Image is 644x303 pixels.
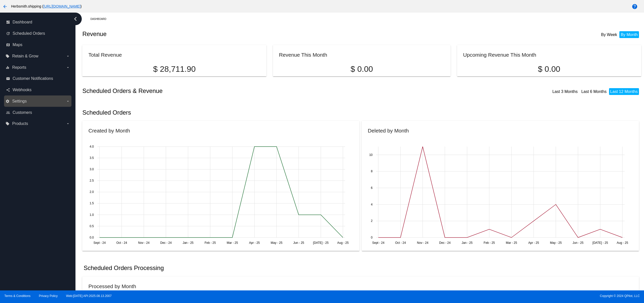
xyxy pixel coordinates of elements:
a: Terms & Conditions [4,294,30,298]
text: Mar - 25 [506,241,517,245]
a: Last 12 Months [610,89,638,94]
i: arrow_drop_down [66,54,70,58]
text: 0.5 [90,224,94,228]
text: 4.0 [90,145,94,148]
a: Dashboard [90,15,111,23]
text: Dec - 24 [160,241,172,245]
text: 2.0 [90,190,94,194]
a: Last 3 Months [552,89,578,94]
text: Oct - 24 [116,241,127,245]
text: Apr - 25 [528,241,539,245]
span: Maps [13,43,22,47]
span: Retain & Grow [12,54,38,58]
text: Feb - 25 [484,241,495,245]
text: 10 [369,153,373,157]
text: Oct - 24 [395,241,406,245]
i: share [6,88,10,92]
span: Customer Notifications [13,76,53,81]
i: arrow_drop_down [66,99,70,103]
mat-icon: help [632,4,638,10]
text: 0 [371,236,373,239]
text: 8 [371,170,373,173]
span: Customers [13,110,32,115]
text: 1.5 [90,202,94,205]
i: arrow_drop_down [66,122,70,126]
a: map Maps [6,41,70,49]
text: May - 25 [550,241,562,245]
h2: Revenue [82,30,362,38]
span: Products [12,121,28,126]
p: $ 28,711.90 [88,64,260,74]
a: email Customer Notifications [6,75,70,83]
text: Apr - 25 [249,241,260,245]
i: people_outline [6,111,10,115]
h2: Scheduled Orders Processing [84,264,164,272]
a: people_outline Customers [6,109,70,117]
text: Jun - 25 [573,241,584,245]
i: arrow_drop_down [66,65,70,70]
span: Herbsmith.shipping ( ) [11,4,82,8]
i: dashboard [6,20,10,24]
i: local_offer [6,122,10,126]
text: [DATE] - 25 [313,241,329,245]
mat-icon: arrow_back [2,4,8,10]
text: Mar - 25 [227,241,238,245]
a: Privacy Policy [39,294,58,298]
i: local_offer [6,54,10,58]
text: Dec - 24 [439,241,451,245]
span: Reports [12,65,26,70]
i: update [6,31,10,36]
text: Aug - 25 [337,241,349,245]
text: 2 [371,219,373,223]
i: email [6,77,10,81]
text: [DATE] - 25 [592,241,608,245]
h2: Scheduled Orders & Revenue [82,87,362,94]
text: 1.0 [90,213,94,217]
h2: Scheduled Orders [82,109,362,116]
a: [URL][DOMAIN_NAME] [43,4,80,8]
span: Dashboard [13,20,32,24]
text: Nov - 24 [138,241,150,245]
text: Jun - 25 [293,241,304,245]
span: Webhooks [13,88,31,92]
p: $ 0.00 [463,64,635,74]
h2: Revenue This Month [279,52,327,58]
text: Aug - 25 [617,241,628,245]
text: 3.0 [90,168,94,171]
text: Feb - 25 [205,241,216,245]
text: 6 [371,186,373,190]
a: dashboard Dashboard [6,18,70,26]
span: Settings [12,99,27,104]
text: Jan - 25 [183,241,194,245]
text: 2.5 [90,179,94,183]
i: settings [6,99,10,103]
text: 3.5 [90,156,94,160]
li: By Week [600,31,618,38]
h2: Processed by Month [88,283,136,289]
i: chevron_left [71,15,79,23]
text: 4 [371,203,373,206]
text: May - 25 [271,241,283,245]
span: Copyright © 2024 QPilot, LLC [326,294,640,298]
h2: Deleted by Month [368,128,409,133]
h2: Upcoming Revenue This Month [463,52,536,58]
h2: Created by Month [88,128,130,133]
i: equalizer [6,65,10,70]
a: Web:[DATE] API:2025.08.13.2007 [66,294,112,298]
p: $ 0.00 [279,64,445,74]
i: map [6,43,10,47]
a: Last 6 Months [581,89,607,94]
a: update Scheduled Orders [6,29,70,38]
span: Scheduled Orders [13,31,45,36]
text: Nov - 24 [417,241,429,245]
text: Sept - 24 [94,241,106,245]
text: Sept - 24 [372,241,384,245]
h2: Total Revenue [88,52,122,58]
a: share Webhooks [6,86,70,94]
text: 0.0 [90,236,94,239]
text: Jan - 25 [462,241,473,245]
li: By Month [619,31,639,38]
